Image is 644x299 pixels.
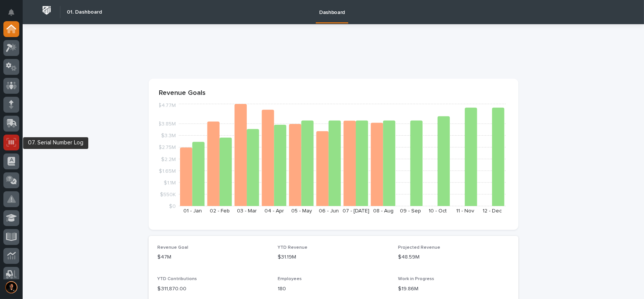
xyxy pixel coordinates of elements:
[278,285,389,293] p: 180
[398,285,509,293] p: $19.86M
[278,245,307,250] span: YTD Revenue
[158,245,189,250] span: Revenue Goal
[264,208,284,214] text: 04 - Apr
[159,168,176,174] tspan: $1.65M
[343,208,369,214] text: 07 - [DATE]
[373,208,393,214] text: 08 - Aug
[158,121,176,127] tspan: $3.85M
[456,208,474,214] text: 11 - Nov
[210,208,230,214] text: 02 - Feb
[9,9,19,21] div: Notifications
[160,192,176,197] tspan: $550K
[237,208,257,214] text: 03 - Mar
[483,208,502,214] text: 12 - Dec
[398,245,440,250] span: Projected Revenue
[169,204,176,209] tspan: $0
[3,5,19,20] button: Notifications
[159,89,508,98] p: Revenue Goals
[278,277,302,281] span: Employees
[40,3,54,17] img: Workspace Logo
[158,285,269,293] p: $ 311,870.00
[3,279,19,295] button: users-avatar
[398,253,509,261] p: $48.59M
[158,145,176,150] tspan: $2.75M
[158,253,269,261] p: $47M
[158,103,176,108] tspan: $4.77M
[161,156,176,162] tspan: $2.2M
[278,253,389,261] p: $31.19M
[291,208,312,214] text: 05 - May
[158,277,197,281] span: YTD Contributions
[318,208,338,214] text: 06 - Jun
[400,208,421,214] text: 09 - Sep
[398,277,434,281] span: Work in Progress
[164,180,176,185] tspan: $1.1M
[183,208,201,214] text: 01 - Jan
[429,208,447,214] text: 10 - Oct
[67,9,102,15] h2: 01. Dashboard
[161,133,176,138] tspan: $3.3M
